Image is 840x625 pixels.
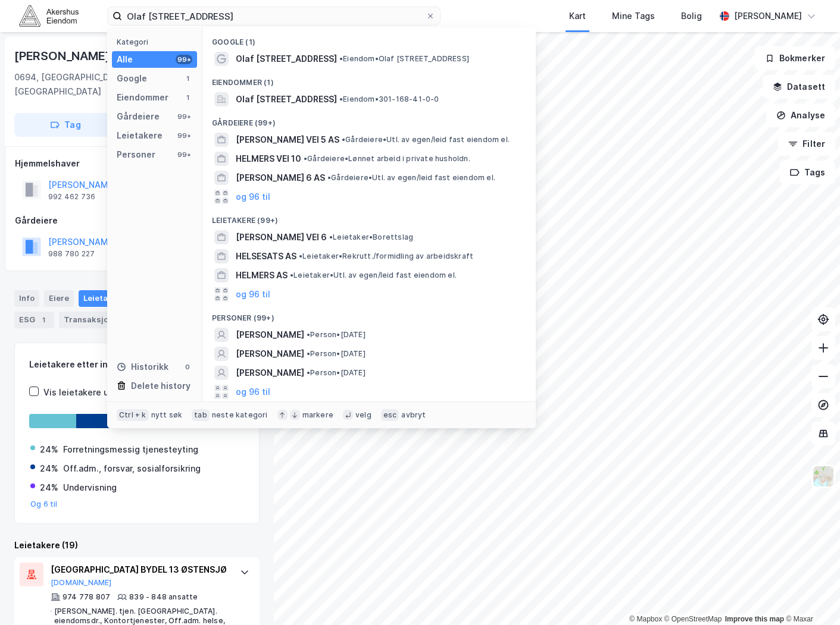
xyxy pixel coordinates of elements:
span: Gårdeiere • Utl. av egen/leid fast eiendom el. [327,173,495,183]
span: • [339,95,343,103]
div: ESG [14,312,54,328]
div: velg [355,410,371,420]
span: • [342,135,345,144]
span: Leietaker • Borettslag [329,233,413,242]
div: esc [381,409,399,421]
span: HELMERS VEI 10 [236,152,301,166]
div: Leietakere (19) [14,538,260,552]
span: • [339,54,343,63]
span: Olaf [STREET_ADDRESS] [236,52,337,66]
img: akershus-eiendom-logo.9091f326c980b4bce74ccdd9f866810c.svg [19,5,79,26]
div: Gårdeiere [117,109,160,124]
button: og 96 til [236,385,270,399]
span: • [307,349,310,358]
div: Gårdeiere (99+) [202,109,536,130]
span: Eiendom • 301-168-41-0-0 [339,95,439,104]
span: Olaf [STREET_ADDRESS] [236,92,337,106]
div: 99+ [176,55,192,64]
div: Undervisning [63,480,117,495]
span: • [329,233,333,241]
input: Søk på adresse, matrikkel, gårdeiere, leietakere eller personer [122,7,426,25]
a: Mapbox [629,615,662,623]
div: Kontrollprogram for chat [780,568,840,625]
span: Gårdeiere • Lønnet arbeid i private husholdn. [304,154,470,164]
div: 0 [183,362,192,372]
div: 988 780 227 [48,249,95,259]
span: [PERSON_NAME] [236,328,304,342]
img: Z [812,465,835,488]
button: Filter [778,132,835,156]
span: Person • [DATE] [307,368,366,378]
span: • [307,330,310,339]
span: Person • [DATE] [307,349,366,359]
span: • [290,271,293,279]
div: Leietakere [79,290,145,307]
div: Transaksjoner [59,312,140,328]
span: • [304,154,307,163]
div: Kategori [117,37,197,46]
button: Analyse [766,103,835,127]
div: 1 [38,314,49,326]
button: Datasett [763,75,835,99]
div: Gårdeiere [15,213,259,228]
div: 99+ [176,112,192,121]
div: 99+ [176,131,192,140]
div: neste kategori [212,410,268,420]
span: • [307,368,310,377]
div: Google [117,71,147,86]
div: [GEOGRAPHIC_DATA] BYDEL 13 ØSTENSJØ [51,563,228,577]
div: markere [302,410,333,420]
span: Person • [DATE] [307,330,366,340]
button: og 96 til [236,287,270,301]
span: • [299,252,302,260]
div: 974 778 807 [63,592,110,602]
div: Kart [569,9,586,23]
div: Personer (99+) [202,304,536,325]
div: tab [192,409,210,421]
div: avbryt [401,410,426,420]
div: Leietakere etter industri [29,357,245,372]
div: nytt søk [151,410,183,420]
span: Leietaker • Utl. av egen/leid fast eiendom el. [290,271,457,280]
div: Vis leietakere uten ansatte [43,385,157,400]
div: Leietakere [117,128,163,143]
iframe: Chat Widget [780,568,840,625]
div: Eiere [44,290,74,307]
button: Og 6 til [30,500,58,509]
div: Delete history [131,379,191,393]
button: [DOMAIN_NAME] [51,578,112,588]
div: 839 - 848 ansatte [129,592,198,602]
div: Alle [117,52,133,67]
div: Eiendommer [117,90,168,105]
a: OpenStreetMap [664,615,722,623]
div: 24% [40,461,58,476]
div: 24% [40,442,58,457]
div: Google (1) [202,28,536,49]
div: Mine Tags [612,9,655,23]
span: [PERSON_NAME] VEI 6 [236,230,327,244]
div: 1 [183,93,192,102]
div: Info [14,290,39,307]
div: 992 462 736 [48,192,95,202]
div: Forretningsmessig tjenesteyting [63,442,198,457]
span: • [327,173,331,182]
div: Eiendommer (1) [202,68,536,90]
span: Eiendom • Olaf [STREET_ADDRESS] [339,54,469,64]
div: Historikk [117,360,168,374]
div: Off.adm., forsvar, sosialforsikring [63,461,201,476]
span: [PERSON_NAME] 6 AS [236,171,325,185]
span: [PERSON_NAME] VEI 5 AS [236,133,339,147]
span: HELMERS AS [236,268,288,282]
button: Bokmerker [755,46,835,70]
span: Gårdeiere • Utl. av egen/leid fast eiendom el. [342,135,510,145]
span: [PERSON_NAME] [236,366,304,380]
div: 99+ [176,150,192,159]
button: Tag [14,113,117,137]
div: 24% [40,480,58,495]
button: Tags [780,161,835,184]
span: Leietaker • Rekrutt./formidling av arbeidskraft [299,252,473,261]
div: Hjemmelshaver [15,156,259,171]
a: Improve this map [725,615,784,623]
div: Leietakere (99+) [202,206,536,228]
div: Bolig [681,9,702,23]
